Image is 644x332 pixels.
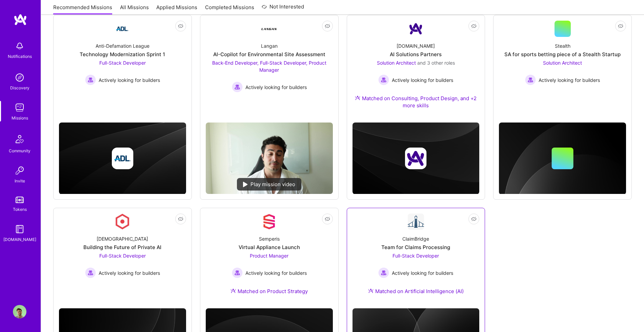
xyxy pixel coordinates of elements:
[96,42,149,49] div: Anti-Defamation League
[16,197,24,203] img: tokens
[402,235,429,242] div: ClaimBridge
[13,222,26,236] img: guide book
[390,51,442,58] div: AI Solutions Partners
[206,123,333,194] img: No Mission
[59,21,186,105] a: Company LogoAnti-Defamation LeagueTechnology Modernization Sprint 1Full-Stack Developer Actively ...
[83,244,161,251] div: Building the Future of Private AI
[12,114,28,121] div: Missions
[392,76,453,84] span: Actively looking for builders
[499,21,626,105] a: StealthSA for sports betting piece of a Stealth StartupSolution Architect Actively looking for bu...
[471,23,477,29] i: icon EyeClosed
[13,164,26,177] img: Invite
[353,95,480,109] div: Matched on Consulting, Product Design, and +2 more skills
[243,182,248,187] img: play
[99,60,146,66] span: Full-Stack Developer
[53,4,112,15] a: Recommended Missions
[504,51,621,58] div: SA for sports betting piece of a Stealth Startup
[14,14,27,26] img: logo
[408,21,424,37] img: Company Logo
[212,60,326,73] span: Back-End Developer, Full-Stack Developer, Product Manager
[230,288,308,295] div: Matched on Product Strategy
[85,74,96,85] img: Actively looking for builders
[368,288,464,295] div: Matched on Artificial Intelligence (AI)
[405,148,427,169] img: Company logo
[368,288,374,293] img: Ateam Purple Icon
[12,131,28,147] img: Community
[353,214,480,303] a: Company LogoClaimBridgeTeam for Claims ProcessingFull-Stack Developer Actively looking for builde...
[112,148,133,169] img: Company logo
[80,51,165,58] div: Technology Modernization Sprint 1
[393,253,439,259] span: Full-Stack Developer
[397,42,435,49] div: [DOMAIN_NAME]
[13,39,26,53] img: bell
[11,305,28,318] a: User Avatar
[543,60,582,66] span: Solution Architect
[261,21,277,37] img: Company Logo
[353,21,480,117] a: Company Logo[DOMAIN_NAME]AI Solutions PartnersSolution Architect and 3 other rolesActively lookin...
[250,253,288,259] span: Product Manager
[13,101,26,114] img: teamwork
[417,60,455,66] span: and 3 other roles
[262,3,304,15] a: Not Interested
[114,21,130,37] img: Company Logo
[539,76,600,84] span: Actively looking for builders
[213,51,325,58] div: AI-Copilot for Environmental Site Assessment
[618,23,623,29] i: icon EyeClosed
[381,244,450,251] div: Team for Claims Processing
[114,214,130,230] img: Company Logo
[259,235,280,242] div: Semperis
[392,269,453,276] span: Actively looking for builders
[59,214,186,294] a: Company Logo[DEMOGRAPHIC_DATA]Building the Future of Private AIFull-Stack Developer Actively look...
[378,74,389,85] img: Actively looking for builders
[178,23,183,29] i: icon EyeClosed
[499,123,626,195] img: cover
[205,4,254,15] a: Completed Missions
[245,84,307,91] span: Actively looking for builders
[206,21,333,117] a: Company LogoLanganAI-Copilot for Environmental Site AssessmentBack-End Developer, Full-Stack Deve...
[408,214,424,230] img: Company Logo
[85,267,96,278] img: Actively looking for builders
[555,42,570,49] div: Stealth
[59,123,186,194] img: cover
[156,4,197,15] a: Applied Missions
[13,305,26,318] img: User Avatar
[355,95,360,101] img: Ateam Purple Icon
[377,60,416,66] span: Solution Architect
[13,206,27,213] div: Tokens
[378,267,389,278] img: Actively looking for builders
[261,214,277,230] img: Company Logo
[325,23,330,29] i: icon EyeClosed
[261,42,278,49] div: Langan
[99,253,146,259] span: Full-Stack Developer
[99,76,160,84] span: Actively looking for builders
[99,269,160,276] span: Actively looking for builders
[237,178,301,191] div: Play mission video
[15,177,25,184] div: Invite
[178,216,183,222] i: icon EyeClosed
[230,288,236,293] img: Ateam Purple Icon
[120,4,149,15] a: All Missions
[232,267,243,278] img: Actively looking for builders
[10,84,29,91] div: Discovery
[206,214,333,303] a: Company LogoSemperisVirtual Appliance LaunchProduct Manager Actively looking for buildersActively...
[8,53,32,60] div: Notifications
[471,216,477,222] i: icon EyeClosed
[13,71,26,84] img: discovery
[239,244,300,251] div: Virtual Appliance Launch
[325,216,330,222] i: icon EyeClosed
[353,123,480,194] img: cover
[232,82,243,92] img: Actively looking for builders
[525,74,536,85] img: Actively looking for builders
[3,236,36,243] div: [DOMAIN_NAME]
[9,147,31,154] div: Community
[97,235,148,242] div: [DEMOGRAPHIC_DATA]
[245,269,307,276] span: Actively looking for builders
